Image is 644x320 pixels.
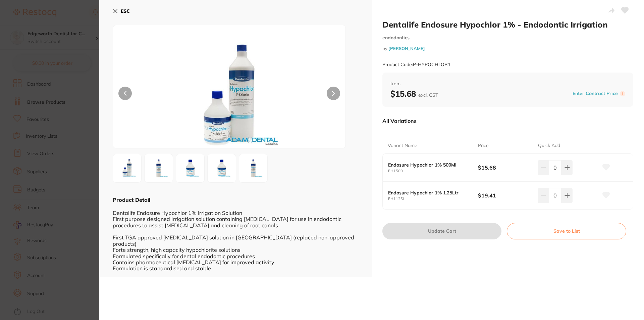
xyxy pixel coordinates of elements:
[478,142,489,149] p: Price
[620,91,625,96] label: i
[390,81,625,87] span: from
[478,192,532,199] b: $19.41
[382,19,633,30] h2: Dentalife Endosure Hypochlor 1% - Endodontic Irrigation
[115,156,139,180] img: T0NITE9SMS5qcGc
[147,156,171,180] img: NUwuanBn
[382,118,417,124] p: All Variations
[388,46,425,51] a: [PERSON_NAME]
[382,62,450,67] small: Product Code: P-HYPOCHLOR1
[121,8,130,14] b: ESC
[388,190,469,195] b: Endosure Hypochlor 1% 1.25Ltr
[388,162,469,168] b: Endosure Hypochlor 1% 500Ml
[388,169,478,173] small: EH1500
[160,42,299,148] img: T0NITE9SMS5qcGc
[418,92,438,98] span: excl. GST
[390,89,438,99] b: $15.68
[113,5,130,17] button: ESC
[388,142,417,149] p: Variant Name
[210,156,234,180] img: MC5qcGc
[113,203,358,271] div: Dentalife Endosure Hypochlor 1% Irrigation Solution First purpose designed irrigation solution co...
[382,46,633,51] small: by
[538,142,560,149] p: Quick Add
[178,156,202,180] img: MC5qcGc
[478,164,532,171] b: $15.68
[382,35,633,41] small: endodontics
[382,223,501,239] button: Update Cart
[241,156,265,180] img: NUwuanBn
[571,90,620,97] button: Enter Contract Price
[113,196,150,203] b: Product Detail
[388,197,478,201] small: EH1125L
[507,223,626,239] button: Save to List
